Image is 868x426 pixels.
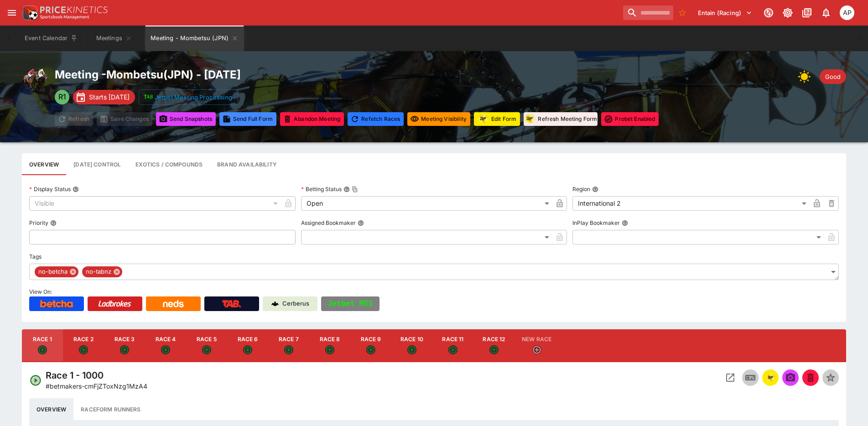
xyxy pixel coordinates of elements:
[73,398,148,420] button: Raceform Runners
[284,345,293,354] svg: Open
[572,196,810,211] div: International 2
[523,113,536,125] img: racingform.png
[22,68,47,93] img: horse_racing.png
[623,5,673,20] input: search
[271,300,279,307] img: Cerberus
[802,372,819,381] span: Mark an event as closed and abandoned.
[762,369,779,386] button: racingform
[128,153,210,175] button: View and edit meeting dividends and compounds.
[524,112,598,126] button: Refresh Meeting Form
[29,253,42,260] p: Tags
[222,300,241,307] img: TabNZ
[98,300,131,307] img: Ladbrokes
[515,329,559,362] button: New Race
[29,219,48,227] p: Priority
[40,6,108,13] img: PriceKinetics
[474,112,520,126] button: Update RacingForm for all races in this meeting
[837,3,857,23] button: Allan Pollitt
[523,113,536,125] div: racingform
[145,329,186,362] button: Race 4
[407,112,470,126] button: Set all events in meeting to specified visibility
[321,296,379,311] button: Jetbet M53
[82,266,122,277] div: no-tabnz
[227,329,268,362] button: Race 6
[592,186,598,192] button: Region
[4,5,20,21] button: open drawer
[572,185,590,193] p: Region
[352,186,358,192] button: Copy To Clipboard
[156,112,216,126] button: Send Snapshots
[358,220,364,226] button: Assigned Bookmaker
[66,153,128,175] button: Configure each race specific details at once
[325,345,334,354] svg: Open
[692,5,758,20] button: Select Tenant
[722,369,738,386] button: Open Event
[391,329,432,362] button: Race 10
[20,4,38,22] img: PriceKinetics Logo
[243,345,252,354] svg: Open
[210,153,284,175] button: Configure brand availability for the meeting
[19,26,83,51] button: Event Calendar
[63,329,104,362] button: Race 2
[301,196,553,211] div: Open
[477,113,489,125] div: racingform
[280,112,344,126] button: Mark all events in meeting as closed and abandoned.
[163,300,183,307] img: Neds
[601,112,659,126] button: Toggle ProBet for every event in this meeting
[448,345,457,354] svg: Open
[477,113,489,125] img: racingform.png
[268,329,309,362] button: Race 7
[22,329,63,362] button: Race 1
[145,26,244,51] button: Meeting - Mombetsu (JPN)
[818,5,834,21] button: Notifications
[186,329,227,362] button: Race 5
[343,186,350,192] button: Betting StatusCopy To Clipboard
[35,266,78,277] div: no-betcha
[798,68,816,86] div: Weather: null
[29,196,281,211] div: Visible
[22,153,66,175] button: Base meeting details
[489,345,499,354] svg: Open
[82,267,115,276] span: no-tabnz
[202,345,211,354] svg: Open
[35,267,71,276] span: no-betcha
[822,369,839,386] button: Set Featured Event
[89,92,130,102] p: Starts [DATE]
[432,329,473,362] button: Race 11
[50,220,57,226] button: Priority
[46,381,147,391] p: Copy To Clipboard
[219,112,276,126] button: Send Full Form
[29,185,71,193] p: Display Status
[675,5,690,20] button: No Bookmarks
[139,89,238,105] button: Jetbet Meeting Processing
[780,5,796,21] button: Toggle light/dark mode
[840,5,854,20] div: Allan Pollitt
[407,345,416,354] svg: Open
[282,299,309,308] p: Cerberus
[40,15,89,19] img: Sportsbook Management
[309,329,350,362] button: Race 8
[46,369,147,381] h4: Race 1 - 1000
[350,329,391,362] button: Race 9
[765,372,776,383] div: racingform
[29,288,52,295] span: View On:
[622,220,628,226] button: InPlay Bookmaker
[820,73,846,82] span: Good
[144,93,153,102] img: jetbet-logo.svg
[760,5,777,21] button: Connected to PK
[73,186,79,192] button: Display Status
[572,219,620,227] p: InPlay Bookmaker
[798,68,816,86] img: sun.png
[473,329,515,362] button: Race 12
[29,374,42,387] svg: Open
[782,369,799,386] span: Send Snapshot
[161,345,170,354] svg: Open
[55,68,659,82] h2: Meeting - Mombetsu ( JPN ) - [DATE]
[799,5,815,21] button: Documentation
[40,300,73,307] img: Betcha
[120,345,129,354] svg: Open
[104,329,145,362] button: Race 3
[820,69,846,84] div: Track Condition: Good
[765,373,776,383] img: racingform.png
[366,345,375,354] svg: Open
